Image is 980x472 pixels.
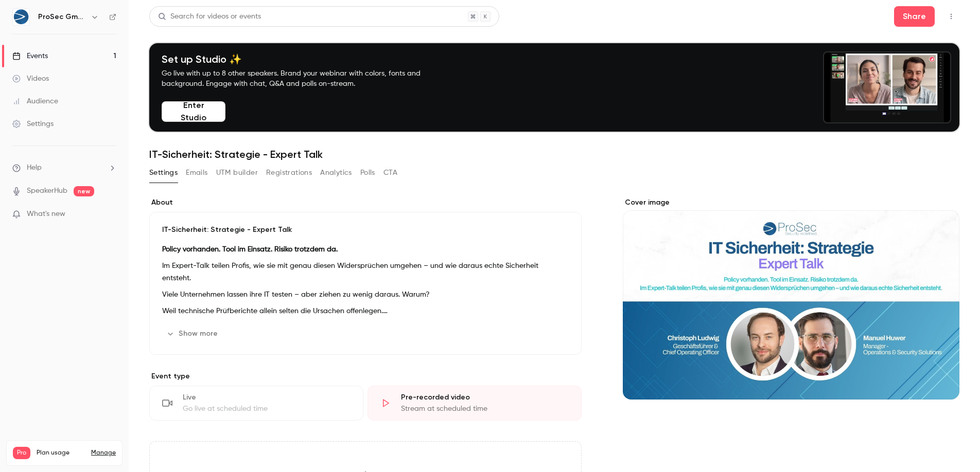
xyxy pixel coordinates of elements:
[183,404,351,414] div: Go live at scheduled time
[360,165,375,181] button: Polls
[320,165,352,181] button: Analytics
[149,371,582,382] p: Event type
[162,53,445,65] h4: Set up Studio ✨
[149,148,959,160] h1: IT-Sicherheit: Strategie - Expert Talk
[162,68,445,89] p: Go live with up to 8 other speakers. Brand your webinar with colors, fonts and background. Engage...
[149,165,178,181] button: Settings
[162,325,224,342] button: Show more
[74,186,94,196] span: new
[38,12,86,22] h6: ProSec GmbH
[183,392,351,403] div: Live
[367,386,582,421] div: Pre-recorded videoStream at scheduled time
[12,51,48,61] div: Events
[623,197,959,208] label: Cover image
[12,162,116,173] li: help-dropdown-opener
[623,197,959,400] section: Cover image
[13,447,30,459] span: Pro
[104,210,116,219] iframe: Noticeable Trigger
[401,404,569,414] div: Stream at scheduled time
[149,197,582,208] label: About
[216,165,258,181] button: UTM builder
[27,186,67,196] a: SpeakerHub
[162,288,569,301] p: Viele Unternehmen lassen ihre IT testen – aber ziehen zu wenig daraus. Warum?
[383,165,397,181] button: CTA
[186,165,207,181] button: Emails
[27,162,42,173] span: Help
[91,449,116,457] a: Manage
[27,209,65,220] span: What's new
[266,165,312,181] button: Registrations
[12,96,58,106] div: Audience
[149,386,363,421] div: LiveGo live at scheduled time
[162,246,338,253] strong: Policy vorhanden. Tool im Einsatz. Risiko trotzdem da.
[162,260,569,284] p: Im Expert-Talk teilen Profis, wie sie mit genau diesen Widersprüchen umgehen – und wie daraus ech...
[162,101,225,122] button: Enter Studio
[37,449,85,457] span: Plan usage
[162,225,569,235] p: IT-Sicherheit: Strategie - Expert Talk
[12,74,49,84] div: Videos
[13,9,29,25] img: ProSec GmbH
[894,6,935,27] button: Share
[401,392,569,403] div: Pre-recorded video
[158,11,261,22] div: Search for videos or events
[162,305,569,317] p: Weil technische Prüfberichte allein selten die Ursachen offenlegen.
[12,119,54,129] div: Settings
